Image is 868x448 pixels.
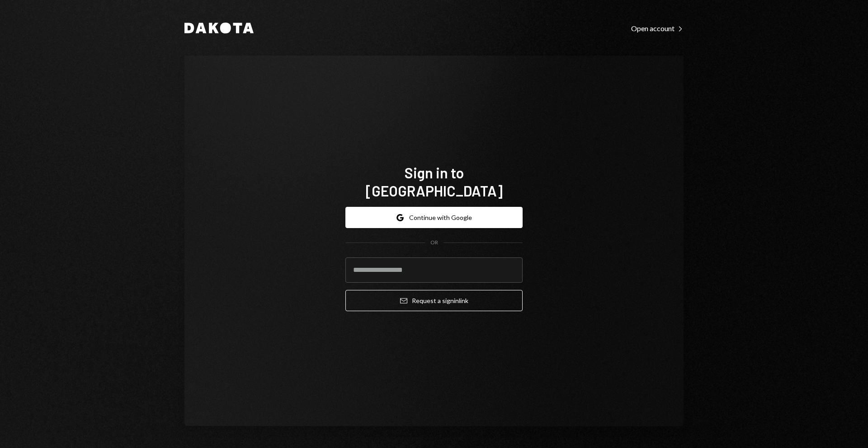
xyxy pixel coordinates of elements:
div: OR [430,239,438,247]
button: Request a signinlink [345,290,523,311]
div: Open account [631,24,684,33]
a: Open account [631,23,684,33]
button: Continue with Google [345,207,523,228]
h1: Sign in to [GEOGRAPHIC_DATA] [345,163,523,200]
